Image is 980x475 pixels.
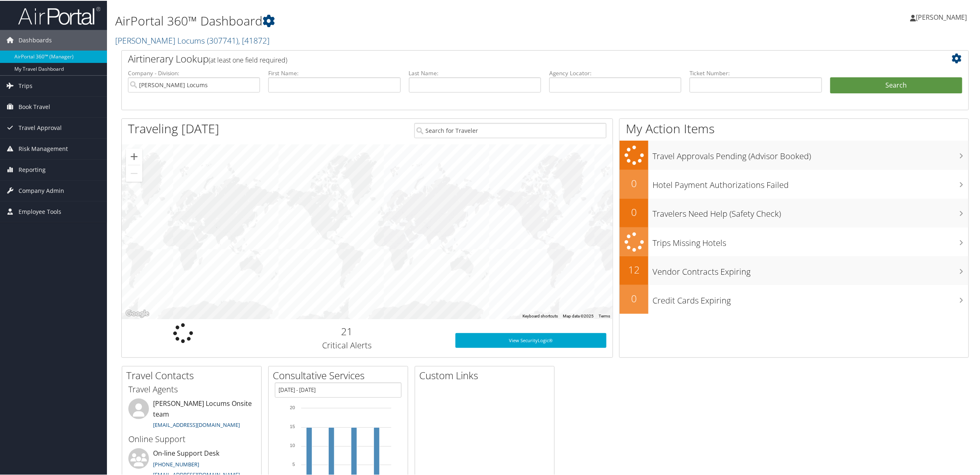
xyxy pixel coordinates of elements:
h3: Credit Cards Expiring [653,290,968,306]
h3: Vendor Contracts Expiring [653,261,968,277]
button: Zoom out [126,165,142,181]
label: Company - Division: [128,68,260,76]
span: Reporting [19,159,46,179]
h2: Custom Links [419,368,554,382]
tspan: 15 [290,423,295,428]
a: Travel Approvals Pending (Advisor Booked) [620,140,968,169]
button: Keyboard shortcuts [523,313,558,318]
a: [PERSON_NAME] [910,4,975,29]
h2: Travel Contacts [126,368,261,382]
img: Google [124,308,151,318]
a: Trips Missing Hotels [620,227,968,256]
span: Travel Approval [19,117,62,137]
h3: Travel Approvals Pending (Advisor Booked) [653,146,968,161]
button: Zoom in [126,148,142,164]
a: View SecurityLogic® [455,332,607,347]
button: Search [830,76,962,93]
h3: Trips Missing Hotels [653,232,968,248]
input: Search for Traveler [414,122,606,137]
label: Agency Locator: [549,68,681,76]
a: 12Vendor Contracts Expiring [620,255,968,284]
h3: Critical Alerts [251,339,443,350]
h3: Travel Agents [128,383,255,394]
a: 0Travelers Need Help (Safety Check) [620,198,968,227]
h1: Traveling [DATE] [128,119,219,137]
li: [PERSON_NAME] Locums Onsite team [124,398,259,431]
a: 0Hotel Payment Authorizations Failed [620,169,968,198]
h2: 0 [620,176,648,190]
span: Dashboards [19,29,52,50]
span: , [ 41872 ] [238,34,269,45]
a: [PHONE_NUMBER] [153,460,199,467]
span: Company Admin [19,180,64,200]
a: Terms (opens in new tab) [599,313,610,317]
span: (at least one field required) [209,55,287,64]
label: Ticket Number: [690,68,822,76]
h3: Hotel Payment Authorizations Failed [653,174,968,190]
span: ( 307741 ) [207,34,238,45]
h1: My Action Items [620,119,968,137]
label: First Name: [268,68,400,76]
h3: Travelers Need Help (Safety Check) [653,203,968,219]
img: airportal-logo.png [18,5,100,25]
h2: 21 [251,324,443,338]
h2: Consultative Services [273,368,408,382]
h1: AirPortal 360™ Dashboard [115,12,688,29]
tspan: 10 [290,442,295,447]
span: [PERSON_NAME] [916,12,967,21]
tspan: 20 [290,404,295,409]
h3: Online Support [128,433,255,444]
span: Risk Management [19,138,68,158]
h2: Airtinerary Lookup [128,51,892,65]
label: Last Name: [409,68,541,76]
a: [EMAIL_ADDRESS][DOMAIN_NAME] [153,420,240,428]
span: Employee Tools [19,201,61,221]
h2: 12 [620,262,648,276]
a: [PERSON_NAME] Locums [115,34,269,45]
a: Open this area in Google Maps (opens a new window) [124,308,151,318]
a: 0Credit Cards Expiring [620,284,968,313]
tspan: 5 [293,461,295,466]
h2: 0 [620,291,648,305]
span: Map data ©2025 [563,313,594,317]
h2: 0 [620,204,648,218]
span: Book Travel [19,96,50,116]
span: Trips [19,75,33,95]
